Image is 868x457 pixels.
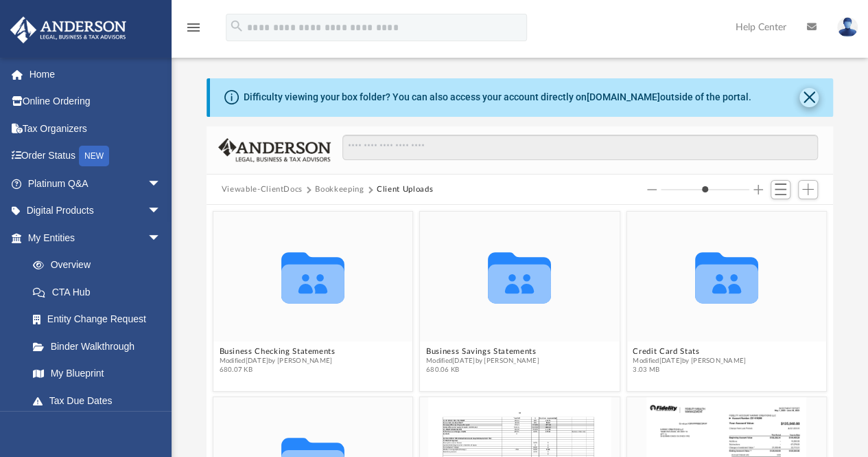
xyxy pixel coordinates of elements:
[426,357,539,366] span: Modified [DATE] by [PERSON_NAME]
[342,135,818,161] input: Search files and folders
[219,348,335,357] button: Business Checking Statements
[10,142,182,170] a: Order StatusNEW
[633,357,746,366] span: Modified [DATE] by [PERSON_NAME]
[6,16,130,43] img: Anderson Advisors Platinum Portal
[148,224,175,252] span: arrow_drop_down
[148,197,175,225] span: arrow_drop_down
[185,19,202,36] i: menu
[771,180,791,199] button: Switch to List View
[10,115,182,142] a: Tax Organizers
[426,366,539,375] span: 680.06 KB
[19,360,175,388] a: My Blueprint
[647,185,657,194] button: Decrease column size
[79,146,109,166] div: NEW
[10,88,182,115] a: Online Ordering
[10,170,182,197] a: Platinum Q&Aarrow_drop_down
[798,180,819,199] button: Add
[377,183,433,196] button: Client Uploads
[244,90,751,104] div: Difficulty viewing your box folder? You can also access your account directly on outside of the p...
[587,91,660,102] a: [DOMAIN_NAME]
[426,348,539,357] button: Business Savings Statements
[315,183,364,196] button: Bookkeeping
[19,387,182,414] a: Tax Due Dates
[19,306,182,333] a: Entity Change Request
[148,170,175,198] span: arrow_drop_down
[19,278,182,306] a: CTA Hub
[229,19,244,34] i: search
[219,366,335,375] span: 680.07 KB
[10,60,182,88] a: Home
[799,88,819,107] button: Close
[219,357,335,366] span: Modified [DATE] by [PERSON_NAME]
[753,185,763,194] button: Increase column size
[10,197,182,225] a: Digital Productsarrow_drop_down
[633,366,746,375] span: 3.03 MB
[185,26,202,36] a: menu
[19,252,182,279] a: Overview
[19,333,182,360] a: Binder Walkthrough
[10,224,182,252] a: My Entitiesarrow_drop_down
[837,17,858,37] img: User Pic
[222,183,303,196] button: Viewable-ClientDocs
[633,348,746,357] button: Credit Card Stats
[661,185,749,194] input: Column size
